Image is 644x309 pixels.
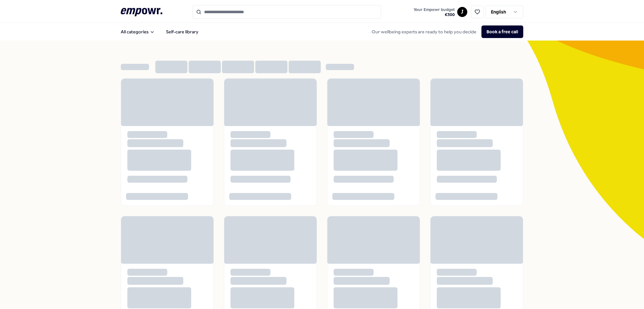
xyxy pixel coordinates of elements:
nav: Main [116,25,203,38]
button: Book a free call [481,25,523,38]
a: Self-care library [161,25,203,38]
div: Our wellbeing experts are ready to help you decide [367,25,523,38]
button: Your Empowr budget€300 [412,6,456,19]
a: Your Empowr budget€300 [411,5,457,19]
button: J [457,7,467,17]
span: € 300 [414,12,455,17]
button: All categories [116,25,160,38]
span: Your Empowr budget [414,7,455,12]
input: Search for products, categories or subcategories [192,5,381,19]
